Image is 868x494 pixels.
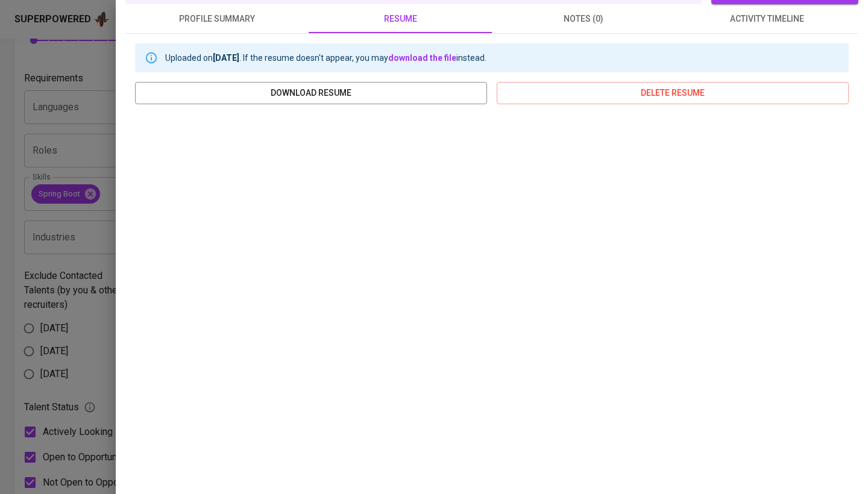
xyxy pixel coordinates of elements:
[133,11,301,27] span: profile summary
[682,11,851,27] span: activity timeline
[497,82,849,104] button: delete resume
[506,86,839,101] span: delete resume
[135,82,487,104] button: download resume
[135,114,849,475] iframe: 946b18a829e550fd5bb957263ec6eec2.pdf
[388,53,456,63] a: download the file
[165,47,486,69] div: Uploaded on . If the resume doesn't appear, you may instead.
[145,86,477,101] span: download resume
[316,11,485,27] span: resume
[213,53,239,63] b: [DATE]
[499,11,668,27] span: notes (0)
